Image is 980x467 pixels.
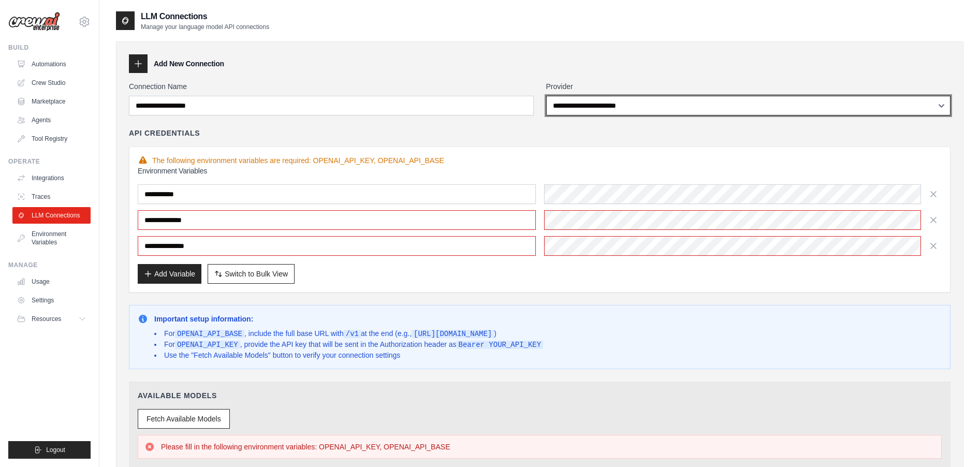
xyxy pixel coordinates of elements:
a: Environment Variables [12,226,91,251]
h3: Add New Connection [154,59,224,69]
code: [URL][DOMAIN_NAME] [412,330,494,338]
div: Operate [8,157,91,166]
h2: LLM Connections [141,10,269,23]
a: Settings [12,292,91,309]
img: Logo [8,12,60,32]
a: Usage [12,273,91,290]
a: Marketplace [12,93,91,110]
a: Traces [12,188,91,205]
li: For , include the full base URL with at the end (e.g., ) [154,328,543,339]
a: Automations [12,56,91,72]
a: Crew Studio [12,75,91,91]
button: Fetch Available Models [138,409,230,429]
div: Build [8,43,91,52]
button: Resources [12,311,91,327]
code: Bearer YOUR_API_KEY [457,341,544,349]
div: The following environment variables are required: OPENAI_API_KEY, OPENAI_API_BASE [138,155,942,166]
button: Logout [8,441,91,459]
a: Tool Registry [12,130,91,147]
li: Use the "Fetch Available Models" button to verify your connection settings [154,350,543,360]
button: Add Variable [138,264,201,284]
div: Manage [8,261,91,269]
code: OPENAI_API_KEY [175,341,240,349]
a: Integrations [12,170,91,186]
p: Manage your language model API connections [141,23,269,31]
h4: Available Models [138,390,942,401]
li: For , provide the API key that will be sent in the Authorization header as [154,339,543,350]
a: LLM Connections [12,207,91,224]
span: Logout [46,446,65,454]
button: Switch to Bulk View [208,264,295,284]
a: Agents [12,112,91,128]
h4: API Credentials [129,128,200,138]
code: OPENAI_API_BASE [175,330,244,338]
span: Switch to Bulk View [225,269,288,279]
strong: Important setup information: [154,315,253,323]
label: Provider [546,81,951,92]
label: Connection Name [129,81,534,92]
h3: Environment Variables [138,166,942,176]
p: Please fill in the following environment variables: OPENAI_API_KEY, OPENAI_API_BASE [161,442,450,452]
span: Resources [32,315,61,323]
code: /v1 [344,330,361,338]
